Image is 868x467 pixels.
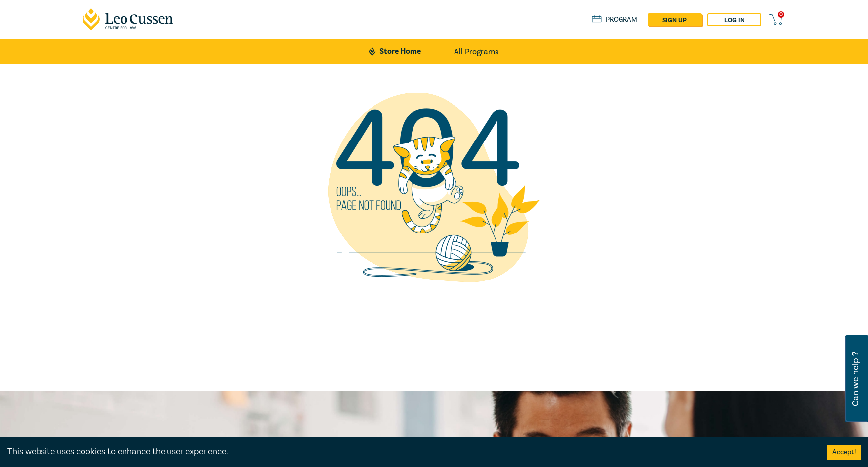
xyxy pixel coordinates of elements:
[851,341,860,417] span: Can we help ?
[707,13,761,26] a: Log in
[778,11,784,18] span: 0
[369,46,438,57] a: Store Home
[592,14,638,25] a: Program
[7,445,813,458] div: This website uses cookies to enhance the user experience.
[827,445,861,460] button: Accept cookies
[311,64,558,311] img: not found
[648,13,702,26] a: sign up
[454,39,499,64] a: All Programs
